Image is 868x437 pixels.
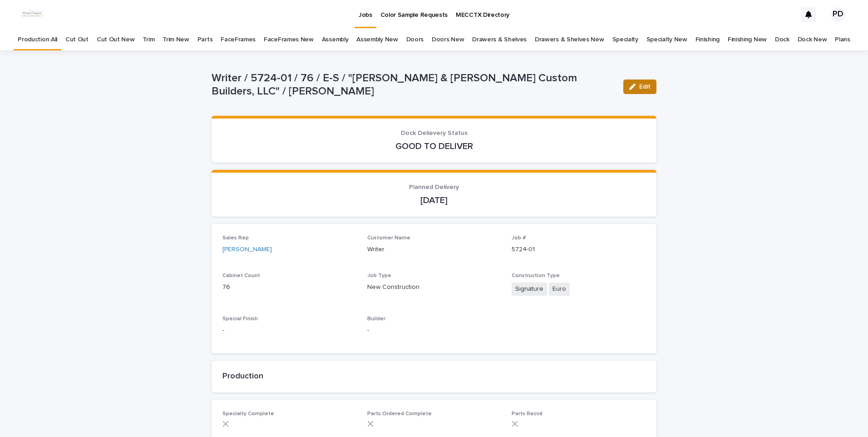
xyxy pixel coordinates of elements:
span: Builder [367,316,385,322]
span: Customer Name [367,235,410,241]
a: Assembly New [356,29,398,50]
a: Finishing [695,29,720,50]
a: Assembly [322,29,349,50]
span: Job # [512,235,526,241]
span: Edit [639,84,651,90]
p: [DATE] [222,195,646,206]
span: Job Type [367,273,391,278]
p: Writer / 5724-01 / 76 / E-S / "[PERSON_NAME] & [PERSON_NAME] Custom Builders, LLC" / [PERSON_NAME] [212,72,616,98]
img: dhEtdSsQReaQtgKTuLrt [18,5,46,24]
a: Trim [143,29,154,50]
button: Edit [623,79,656,94]
a: Parts [197,29,212,50]
a: Drawers & Shelves [472,29,527,50]
a: Specialty New [646,29,687,50]
p: New Construction [367,283,501,292]
span: Special Finish [222,316,258,322]
span: Cabinet Count [222,273,260,278]
div: PD [831,7,845,22]
span: Construction Type [512,273,560,278]
a: Drawers & Shelves New [535,29,604,50]
a: Doors [406,29,424,50]
a: Plans [835,29,850,50]
a: FaceFrames New [264,29,314,50]
a: Cut Out [65,29,89,50]
a: Doors New [432,29,464,50]
a: Dock [775,29,789,50]
a: Specialty [612,29,638,50]
a: Dock New [798,29,827,50]
span: Specialty Complete [222,411,274,417]
p: GOOD TO DELIVER [222,141,646,152]
p: - [367,326,501,335]
span: Parts Recvd [512,411,542,417]
span: Planned Delivery [409,184,459,190]
a: Finishing New [728,29,767,50]
p: 76 [222,283,356,292]
p: 5724-01 [512,245,646,254]
span: Euro [549,283,570,296]
a: FaceFrames [221,29,256,50]
span: Dock Delievery Status [401,130,468,136]
a: Cut Out New [97,29,135,50]
h2: Production [222,372,646,382]
span: Sales Rep [222,235,249,241]
p: Writer [367,245,501,254]
p: - [222,326,356,335]
span: Signature [512,283,547,296]
a: Production All [18,29,57,50]
a: [PERSON_NAME] [222,245,272,254]
span: Parts Ordered Complete [367,411,432,417]
a: Trim New [163,29,189,50]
